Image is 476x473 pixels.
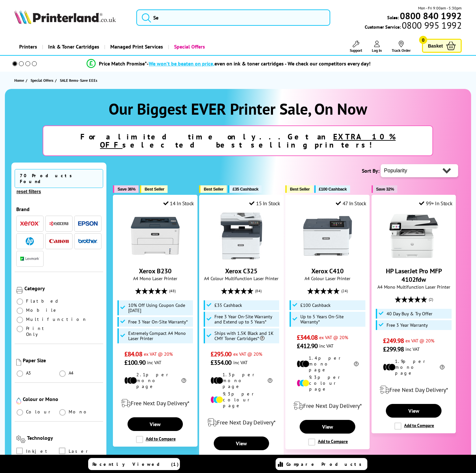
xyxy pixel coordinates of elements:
[14,38,42,55] a: Printers
[290,187,310,192] span: Best Seller
[139,267,171,275] a: Xerox B230
[211,350,232,358] span: £295.00
[124,358,145,367] span: £100.90
[149,60,214,67] span: We won’t be beaten on price,
[211,358,232,367] span: £354.00
[48,38,99,55] span: Ink & Toner Cartridges
[100,132,396,150] u: EXTRA 10% OFF
[24,285,102,292] div: Category
[297,342,318,350] span: £412.90
[124,372,186,389] li: 2.1p per mono page
[26,325,59,337] span: Print Only
[392,41,411,53] a: Track Order
[18,254,42,263] button: Lexmark
[399,13,462,19] a: 0800 840 1992
[26,237,34,245] img: HP
[376,187,394,192] span: Save 32%
[214,314,278,324] span: Free 3 Year On-Site Warranty and Extend up to 5 Years*
[422,39,462,53] a: Basket 0
[147,60,371,67] div: - even on ink & toner cartridges - We check our competitors every day!
[386,404,442,418] a: View
[217,211,266,260] img: Xerox C325
[144,351,173,357] span: ex VAT @ 20%
[124,350,142,358] span: £84.08
[69,448,90,455] span: Laser
[136,436,176,443] label: Add to Compare
[375,381,452,399] div: modal_delivery
[16,287,23,294] img: Category
[128,303,192,313] span: 10% Off Using Coupon Code [DATE]
[217,255,266,262] a: Xerox C325
[211,372,272,389] li: 1.3p per mono page
[419,36,427,44] span: 0
[104,38,168,55] a: Managed Print Services
[350,48,362,53] span: Support
[49,239,69,243] img: Canon
[405,337,434,344] span: ex VAT @ 20%
[23,396,102,402] div: Colour or Mono
[26,448,50,455] span: Inkjet
[14,10,129,25] a: Printerland Logo
[350,41,362,53] a: Support
[372,41,382,53] a: Log In
[199,185,227,193] button: Best Seller
[319,343,333,349] span: inc VAT
[69,370,75,376] span: A4
[80,132,396,150] strong: For a limited time only...Get an selected best selling printers!
[383,337,404,345] span: £249.98
[88,458,180,470] a: Recently Viewed (1)
[128,417,183,431] a: View
[204,187,224,192] span: Best Seller
[203,413,280,432] div: modal_delivery
[147,359,161,365] span: inc VAT
[31,77,53,84] span: Special Offers
[311,267,344,275] a: Xerox C410
[214,437,269,450] a: View
[163,200,194,207] div: 14 In Stock
[76,237,100,246] button: Brother
[16,359,21,365] img: Paper Size
[233,351,262,357] span: ex VAT @ 20%
[314,185,350,193] button: £100 Cashback
[383,345,404,353] span: £299.98
[116,394,194,412] div: modal_delivery
[336,200,366,207] div: 47 In Stock
[297,333,318,342] span: £344.08
[16,206,102,212] div: Brand
[386,267,442,284] a: HP LaserJet Pro MFP 4102fdw
[31,77,55,84] a: Special Offers
[27,435,102,441] div: Technology
[203,275,280,281] span: A4 Colour Multifunction Laser Printer
[15,169,103,188] span: 70 Products Found
[26,316,87,322] span: Multifunction
[14,10,116,24] img: Printerland Logo
[26,370,32,376] span: A3
[131,255,180,262] a: Xerox B230
[26,307,58,313] span: Mobile
[228,185,262,193] button: £35 Cashback
[18,237,42,246] button: HP
[69,409,90,415] span: Mono
[211,391,272,408] li: 9.3p per colour page
[389,255,438,262] a: HP LaserJet Pro MFP 4102fdw
[372,185,397,193] button: Save 32%
[168,38,210,55] a: Special Offers
[18,219,42,228] button: Xerox
[289,275,366,281] span: A4 Colour Laser Printer
[341,285,348,297] span: (24)
[11,99,465,119] h1: Our Biggest EVER Printer Sale, On Now
[319,334,348,340] span: ex VAT @ 20%
[117,187,135,192] span: Save 36%
[429,293,433,306] span: (2)
[303,211,352,260] img: Xerox C410
[387,14,399,21] span: Sales:
[42,38,104,55] a: Ink & Toner Cartridges
[419,200,452,207] div: 99+ In Stock
[383,358,445,376] li: 1.9p per mono page
[297,355,359,373] li: 1.4p per mono page
[255,285,262,297] span: (84)
[400,10,462,22] b: 0800 840 1992
[60,78,97,83] span: SALE Items- Save £££s
[233,359,248,365] span: inc VAT
[92,461,179,467] span: Recently Viewed (1)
